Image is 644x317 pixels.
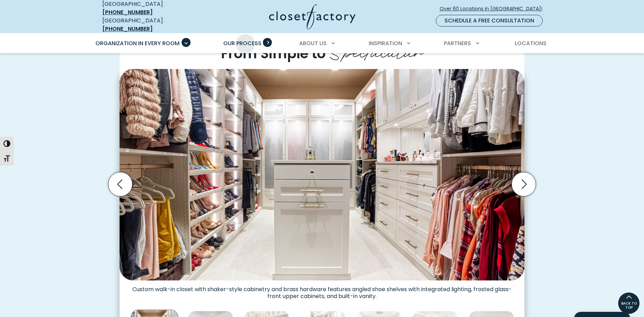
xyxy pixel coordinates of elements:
[223,39,262,47] span: Our Process
[95,39,180,47] span: Organization in Every Room
[440,5,548,12] span: Over 60 Locations in [GEOGRAPHIC_DATA]!
[221,44,326,63] span: From Simple to
[91,34,554,53] nav: Primary Menu
[120,69,524,280] img: Custom walk-in closet with white built-in shelving, hanging rods, and LED rod lighting, featuring...
[102,25,153,33] a: [PHONE_NUMBER]
[369,39,402,47] span: Inspiration
[444,39,471,47] span: Partners
[436,15,543,27] a: Schedule a Free Consultation
[269,4,356,29] img: Closet Factory Logo
[102,17,202,33] div: [GEOGRAPHIC_DATA]
[439,3,548,15] a: Over 60 Locations in [GEOGRAPHIC_DATA]!
[515,39,546,47] span: Locations
[120,280,524,300] figcaption: Custom walk-in closet with shaker-style cabinetry and brass hardware features angled shoe shelves...
[618,301,640,310] span: BACK TO TOP
[618,292,640,314] a: BACK TO TOP
[102,8,153,16] a: [PHONE_NUMBER]
[105,169,135,199] button: Previous slide
[509,169,539,199] button: Next slide
[299,39,327,47] span: About Us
